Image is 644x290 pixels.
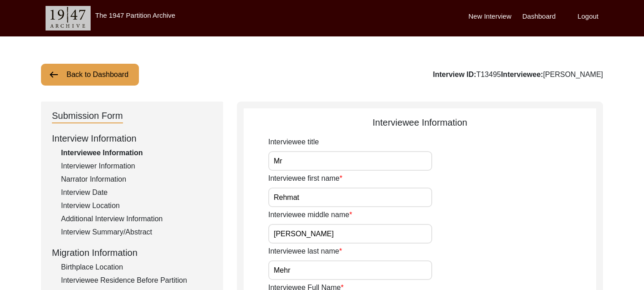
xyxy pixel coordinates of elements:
div: Narrator Information [61,174,212,185]
label: Dashboard [522,11,556,22]
img: header-logo.png [46,6,91,31]
b: Interviewee: [501,71,543,78]
label: New Interview [469,11,511,22]
label: Interviewee middle name [268,209,352,220]
label: Interviewee last name [268,246,342,257]
div: Interview Location [61,200,212,211]
div: Interview Information [52,132,212,145]
div: Interviewee Residence Before Partition [61,275,212,286]
label: Interviewee title [268,137,319,148]
label: Interviewee first name [268,173,342,184]
button: Back to Dashboard [41,64,139,86]
div: Interview Summary/Abstract [61,227,212,238]
div: Interviewee Information [244,116,596,129]
div: Submission Form [52,109,123,123]
div: Migration Information [52,246,212,259]
b: Interview ID: [433,71,476,78]
div: Interviewee Information [61,148,212,158]
label: Logout [578,11,598,22]
div: Birthplace Location [61,262,212,273]
div: Additional Interview Information [61,214,212,224]
img: arrow-left.png [48,69,59,80]
div: Interviewer Information [61,161,212,172]
div: T13495 [PERSON_NAME] [433,69,603,80]
div: Interview Date [61,187,212,198]
label: The 1947 Partition Archive [95,11,175,19]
